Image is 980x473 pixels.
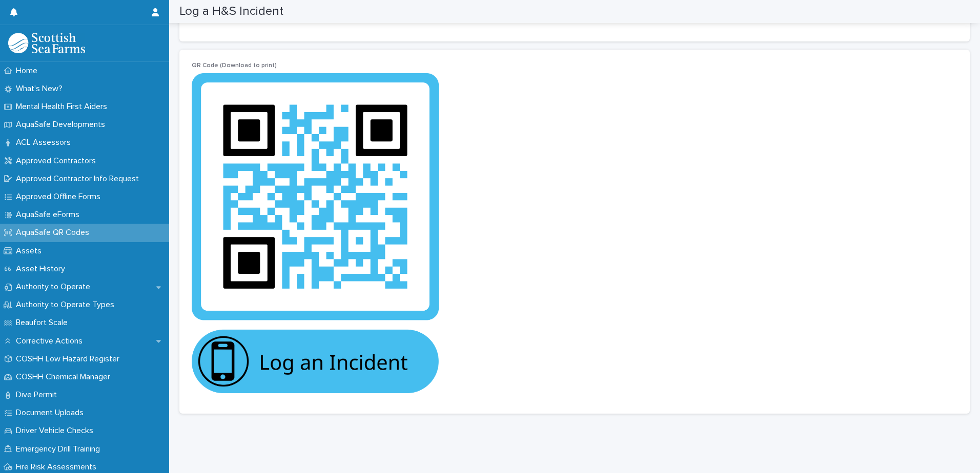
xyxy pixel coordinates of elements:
p: AquaSafe eForms [12,210,88,220]
p: AquaSafe Developments [12,120,113,130]
p: COSHH Low Hazard Register [12,354,128,364]
p: Mental Health First Aiders [12,102,115,112]
span: QR Code (Download to print) [192,62,277,69]
p: ACL Assessors [12,138,79,147]
p: Dive Permit [12,390,65,400]
p: Emergency Drill Training [12,444,108,454]
p: Driver Vehicle Checks [12,426,101,436]
p: Asset History [12,264,73,274]
p: Beaufort Scale [12,318,76,328]
p: Approved Contractor Info Request [12,174,147,184]
p: Approved Contractors [12,156,104,166]
p: What's New? [12,84,71,94]
p: Authority to Operate [12,282,98,292]
p: Home [12,66,46,76]
p: Authority to Operate Types [12,300,122,310]
p: COSHH Chemical Manager [12,372,118,382]
p: Approved Offline Forms [12,192,109,202]
p: AquaSafe QR Codes [12,228,97,238]
p: Fire Risk Assessments [12,462,105,472]
img: 2RNBnuLgeygqDyRwDyBLJvdqHth5S52GVD96xWVZ3pc [192,73,439,393]
p: Corrective Actions [12,336,91,346]
p: Document Uploads [12,408,92,418]
img: bPIBxiqnSb2ggTQWdOVV [8,33,85,53]
p: Assets [12,246,50,256]
h2: Log a H&S Incident [179,4,283,19]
